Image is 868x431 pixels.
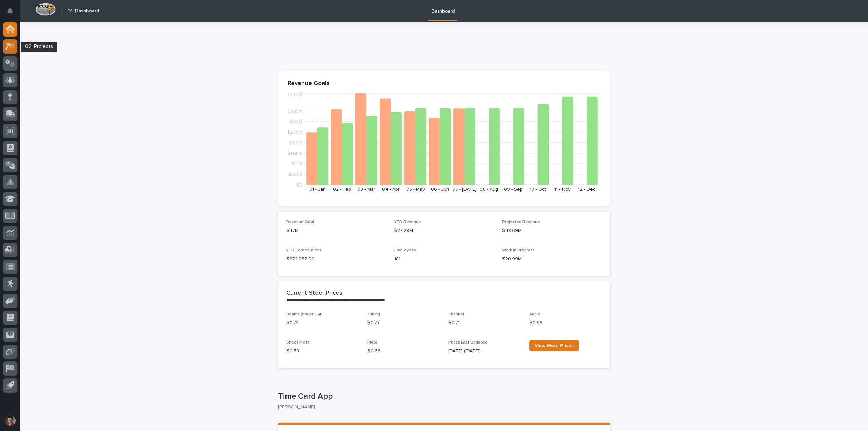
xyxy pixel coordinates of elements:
p: $ 0.71 [448,319,521,327]
p: [DATE] ([DATE]) [448,348,521,355]
span: Prices Last Updated [448,340,487,345]
tspan: $3.85M [287,109,302,114]
h2: Current Steel Prices [286,290,342,297]
button: Notifications [3,4,17,18]
p: Time Card App [278,392,608,401]
tspan: $1.65M [287,151,302,156]
img: Workspace Logo [36,3,56,16]
tspan: $3.3M [289,119,302,124]
text: 11 - Nov [554,187,571,192]
span: View More Prices [535,343,574,348]
p: 181 [394,256,494,263]
span: Sheet Metal [286,340,311,345]
h2: 01. Dashboard [67,8,99,14]
text: 07 - [DATE] [452,187,476,192]
p: $ 0.68 [367,348,440,355]
span: Beams (under 55#) [286,312,323,316]
span: Projected Revenue [502,220,540,224]
tspan: $0 [296,183,302,188]
text: 02 - Feb [333,187,351,192]
p: [PERSON_NAME] [278,404,605,410]
tspan: $2.2M [289,140,302,145]
text: 03 - Mar [357,187,375,192]
text: 04 - Apr [382,187,400,192]
span: Angle [529,312,540,316]
p: $47M [286,227,386,234]
text: 09 - Sep [504,187,523,192]
span: Employees [394,248,416,252]
a: View More Prices [529,340,579,351]
p: $ 0.59 [286,348,359,355]
span: Tubing [367,312,380,316]
span: Revenue Goal [286,220,314,224]
p: $ 272,932.00 [286,256,386,263]
tspan: $4.77M [287,92,302,97]
text: 10 - Oct [530,187,546,192]
p: $ 0.77 [367,319,440,327]
p: $ 0.74 [286,319,359,327]
p: $20.99M [502,256,602,263]
text: 01 - Jan [309,187,326,192]
tspan: $1.1M [292,161,302,166]
button: users-avatar [3,413,17,428]
span: Work in Progress [502,248,535,252]
text: 08 - Aug [480,187,498,192]
p: Revenue Goals [288,80,601,87]
p: $48.69M [502,227,602,234]
text: 05 - May [406,187,425,192]
text: 06 - Jun [431,187,449,192]
p: $27.29M [394,227,494,234]
div: Notifications [8,8,17,19]
span: YTD Revenue [394,220,421,224]
span: Channel [448,312,464,316]
tspan: $2.75M [287,130,302,135]
span: Plate [367,340,378,345]
p: $ 0.69 [529,319,602,327]
tspan: $550K [288,172,302,177]
span: YTD Contributions [286,248,322,252]
text: 12 - Dec [578,187,595,192]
